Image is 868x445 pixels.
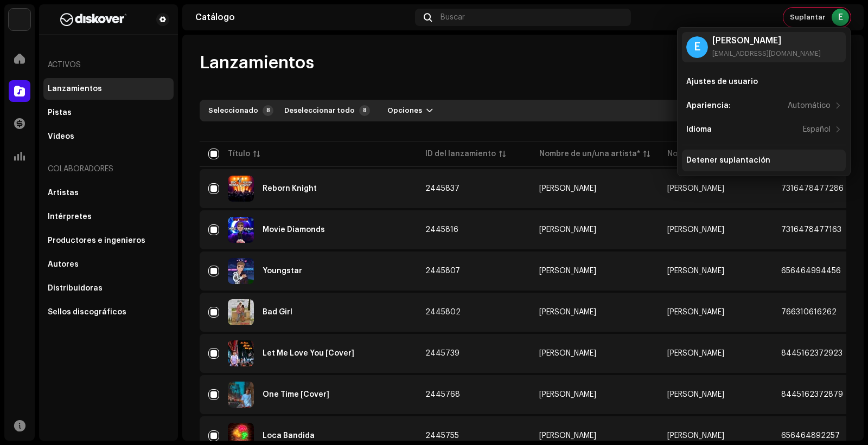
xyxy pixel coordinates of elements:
img: 1374d707-63a4-4fe0-84dc-51bf0c18d574 [228,340,254,366]
img: 297a105e-aa6c-4183-9ff4-27133c00f2e2 [9,9,30,30]
span: Eric Tresene [539,267,650,275]
re-m-nav-item: Pistas [43,102,174,124]
div: Reborn Knight [263,185,317,192]
span: Eric Tresene [667,432,724,440]
img: f513ae63-d243-4deb-a32f-e1f6b494464b [228,176,254,202]
div: [PERSON_NAME] [539,185,596,192]
div: Intérpretes [48,212,92,221]
div: Nombre de un/una artista* [539,149,640,159]
span: 2445739 [425,350,459,357]
div: Español [803,125,831,134]
span: 8445162372923 [781,350,843,357]
re-m-nav-item: Idioma [682,119,846,140]
re-a-nav-header: Activos [43,52,174,78]
span: Eric Tresene [539,226,650,234]
div: Catálogo [195,13,411,22]
re-m-nav-item: Lanzamientos [43,78,174,100]
div: [PERSON_NAME] [539,391,596,398]
span: Eric Tresene [667,350,724,357]
div: Productores e ingenieros [48,236,145,245]
div: Automático [788,101,831,110]
span: 7316478477286 [781,185,844,192]
div: [PERSON_NAME] [539,308,596,316]
span: Eric Tresene [667,226,724,234]
div: [EMAIL_ADDRESS][DOMAIN_NAME] [712,49,821,58]
div: Bad Girl [263,308,292,316]
span: 656464892257 [781,432,840,440]
img: b627a117-4a24-417a-95e9-2d0c90689367 [48,13,139,26]
re-m-nav-item: Autores [43,254,174,275]
button: Deseleccionar todo8 [278,102,374,119]
span: Eric Tresene [667,308,724,316]
button: Opciones [379,102,442,119]
div: Nombre de la disquera [667,149,753,159]
div: Detener suplantación [686,156,770,165]
div: Idioma [686,125,712,134]
span: 7316478477163 [781,226,841,234]
span: Opciones [387,100,422,121]
img: 057ccb61-1f02-475a-a970-93ff1edf4eeb [228,299,254,325]
img: 2a0c6a13-8476-414c-9b29-c2708621dc91 [228,217,254,243]
div: [PERSON_NAME] [539,350,596,357]
div: Loca Bandida [263,432,315,440]
span: Eric Tresene [667,267,724,275]
div: Sellos discográficos [48,308,126,317]
div: [PERSON_NAME] [539,267,596,275]
span: 2445755 [425,432,459,440]
div: Distribuidoras [48,284,103,293]
re-m-nav-item: Ajustes de usuario [682,71,846,93]
div: [PERSON_NAME] [539,226,596,234]
img: 44d78e84-990d-44b6-adc7-a23aa0f69684 [228,382,254,408]
div: [PERSON_NAME] [539,432,596,440]
div: ID del lanzamiento [425,149,496,159]
span: 2445802 [425,308,461,316]
span: Eric Tresene [667,185,724,192]
span: Buscar [441,13,465,22]
re-m-nav-item: Videos [43,126,174,147]
span: 656464994456 [781,267,841,275]
re-m-nav-item: Artistas [43,182,174,204]
div: One Time [Cover] [263,391,329,398]
div: Videos [48,132,74,141]
span: Eric Tresene [539,391,650,398]
re-m-nav-item: Intérpretes [43,206,174,228]
span: 8445162372879 [781,391,843,398]
div: Autores [48,260,79,269]
span: Eric Tresene [539,432,650,440]
div: 8 [263,105,273,116]
span: 2445768 [425,391,460,398]
div: Movie Diamonds [263,226,325,234]
div: E [832,9,849,26]
re-m-nav-item: Sellos discográficos [43,301,174,323]
span: Suplantar [790,13,825,22]
re-m-nav-item: Distribuidoras [43,278,174,299]
span: Eric Tresene [539,308,650,316]
div: Lanzamientos [48,85,102,93]
div: Apariencia: [686,101,731,110]
span: Deseleccionar todo [284,100,355,121]
div: [PERSON_NAME] [712,36,821,45]
span: 2445816 [425,226,458,234]
span: 766310616262 [781,308,837,316]
span: 2445837 [425,185,459,192]
span: 2445807 [425,267,460,275]
div: Let Me Love You [Cover] [263,350,354,357]
re-a-nav-header: Colaboradores [43,156,174,182]
span: Lanzamientos [200,52,314,74]
div: E [686,36,708,58]
re-m-nav-item: Productores e ingenieros [43,230,174,251]
re-m-nav-item: Apariencia: [682,95,846,117]
span: Eric Tresene [539,185,650,192]
div: Pistas [48,108,72,117]
div: Seleccionado [208,106,258,115]
div: Ajustes de usuario [686,78,758,86]
div: Youngstar [263,267,302,275]
p-badge: 8 [359,105,370,116]
div: Título [228,149,250,159]
span: Eric Tresene [539,350,650,357]
img: 1facc884-7323-4d6f-bdde-5a6430c4bd11 [228,258,254,284]
span: Eric Tresene [667,391,724,398]
div: Artistas [48,189,79,197]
